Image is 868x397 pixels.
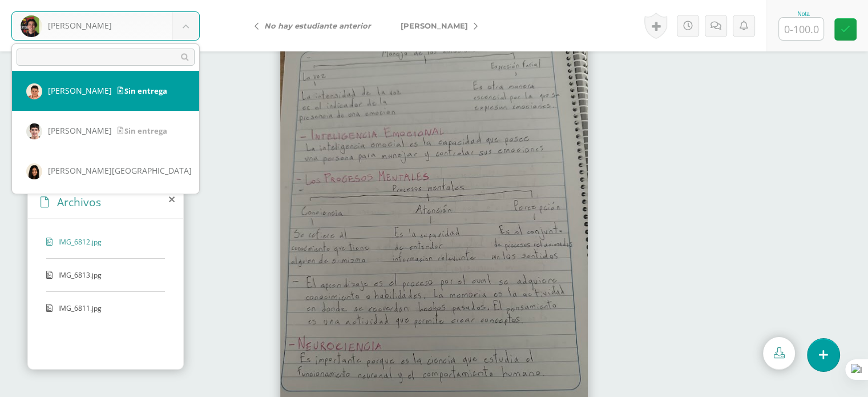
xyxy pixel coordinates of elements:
[48,165,192,176] span: [PERSON_NAME][GEOGRAPHIC_DATA]
[26,83,42,99] img: 91fcfb9eaf264834d42550e0d5c472c0.png
[48,85,112,96] span: [PERSON_NAME]
[118,126,167,136] span: Sin entrega
[26,123,42,139] img: 14147cf3935a3ab103db91b6157023b7.png
[118,86,167,96] span: Sin entrega
[48,125,112,136] span: [PERSON_NAME]
[26,163,42,179] img: e58ec5cf0a5f63873a19c37fa4bd2751.png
